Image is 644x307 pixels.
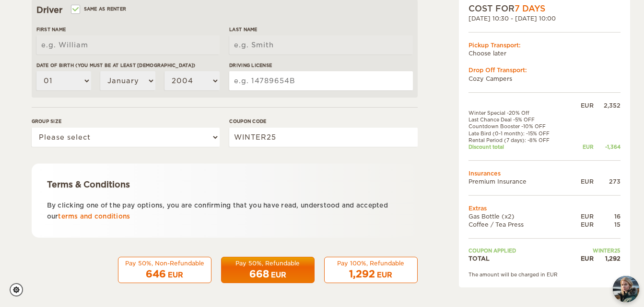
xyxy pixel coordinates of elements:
a: terms and conditions [58,213,130,220]
a: Cookie settings [10,283,29,296]
button: Pay 50%, Non-Refundable 646 EUR [118,257,211,284]
div: EUR [570,101,593,110]
label: Date of birth (You must be at least [DEMOGRAPHIC_DATA]) [36,62,220,69]
button: Pay 100%, Refundable 1,292 EUR [324,257,418,284]
div: EUR [570,177,593,186]
p: By clicking one of the pay options, you are confirming that you have read, understood and accepte... [47,200,402,222]
td: Insurances [468,169,621,177]
td: Coupon applied [468,247,571,254]
div: Pay 100%, Refundable [330,259,411,267]
input: e.g. 14789654B [229,71,412,90]
td: Rental Period (7 days): -8% OFF [468,137,571,143]
button: Pay 50%, Refundable 668 EUR [221,257,315,284]
label: First Name [36,26,220,33]
div: EUR [570,212,593,220]
td: Premium Insurance [468,177,571,186]
div: EUR [570,143,593,150]
div: COST FOR [468,3,621,14]
td: Countdown Booster -10% OFF [468,123,571,130]
div: [DATE] 10:30 - [DATE] 10:00 [468,14,621,22]
label: Driving License [229,62,412,69]
td: TOTAL [468,254,571,263]
div: EUR [377,270,392,280]
td: Coffee / Tea Press [468,220,571,229]
span: 646 [146,268,166,280]
label: Coupon code [229,118,417,125]
div: 273 [594,177,621,186]
label: Last Name [229,26,412,33]
div: EUR [168,270,183,280]
div: Pay 50%, Refundable [227,259,308,267]
td: Choose later [468,49,621,57]
img: Freyja at Cozy Campers [613,276,639,302]
input: e.g. Smith [229,35,412,55]
td: WINTER25 [570,247,620,254]
div: EUR [570,220,593,229]
td: Gas Bottle (x2) [468,212,571,220]
div: Terms & Conditions [47,179,402,190]
div: 1,292 [594,254,621,263]
div: EUR [570,254,593,263]
span: 668 [249,268,269,280]
td: Winter Special -20% Off [468,110,571,116]
div: Pickup Transport: [468,41,621,49]
td: Last Chance Deal -5% OFF [468,116,571,123]
input: Same as renter [72,7,78,13]
span: 7 Days [515,4,545,13]
input: e.g. William [36,35,220,55]
div: EUR [271,270,286,280]
div: 2,352 [594,101,621,110]
div: -1,364 [594,143,621,150]
td: Discount total [468,143,571,150]
div: Driver [36,4,413,16]
div: Pay 50%, Non-Refundable [124,259,205,267]
td: Cozy Campers [468,75,621,83]
label: Group size [32,118,220,125]
span: 1,292 [349,268,375,280]
div: The amount will be charged in EUR [468,271,621,278]
td: Late Bird (0-1 month): -15% OFF [468,130,571,137]
button: chat-button [613,276,639,302]
td: Extras [468,204,621,212]
label: Same as renter [72,4,127,13]
div: 16 [594,212,621,220]
div: Drop Off Transport: [468,66,621,74]
div: 15 [594,220,621,229]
